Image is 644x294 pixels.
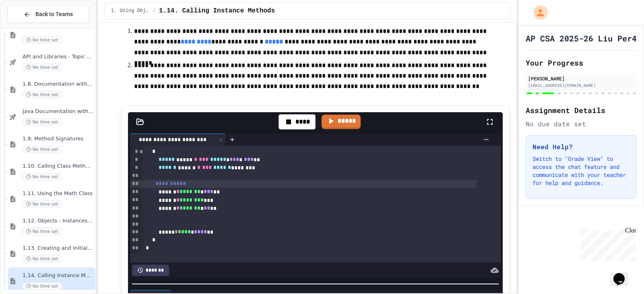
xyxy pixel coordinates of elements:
span: No time set [23,282,62,290]
span: 1.8. Documentation with Comments and Preconditions [23,81,94,88]
span: No time set [23,91,62,99]
span: 1.9. Method Signatures [23,136,94,142]
button: Back to Teams [7,6,89,23]
iframe: chat widget [610,262,636,286]
h2: Your Progress [526,57,637,68]
span: 1.14. Calling Instance Methods [159,6,275,16]
div: [PERSON_NAME] [528,75,634,82]
span: 1. Using Objects and Methods [111,8,150,14]
span: No time set [23,64,62,71]
h1: AP CSA 2025-26 Liu Per4 [526,33,637,44]
span: Back to Teams [35,10,73,19]
span: 1.13. Creating and Initializing Objects: Constructors [23,245,94,252]
span: No time set [23,118,62,126]
span: No time set [23,200,62,208]
iframe: chat widget [577,227,636,261]
div: My Account [525,3,550,22]
span: API and Libraries - Topic 1.7 [23,53,94,60]
span: 1.12. Objects - Instances of Classes [23,218,94,224]
h2: Assignment Details [526,105,637,116]
span: No time set [23,228,62,235]
span: No time set [23,146,62,153]
div: No due date set [526,119,637,129]
span: 1.14. Calling Instance Methods [23,272,94,279]
span: / [153,8,156,14]
span: 1.11. Using the Math Class [23,190,94,197]
span: 1.10. Calling Class Methods [23,163,94,170]
p: Switch to "Grade View" to access the chat feature and communicate with your teacher for help and ... [533,155,630,187]
span: No time set [23,173,62,181]
span: No time set [23,255,62,263]
div: Chat with us now!Close [3,3,56,51]
h3: Need Help? [533,142,630,152]
div: [EMAIL_ADDRESS][DOMAIN_NAME] [528,82,634,88]
span: No time set [23,36,62,44]
span: Java Documentation with Comments - Topic 1.8 [23,108,94,115]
